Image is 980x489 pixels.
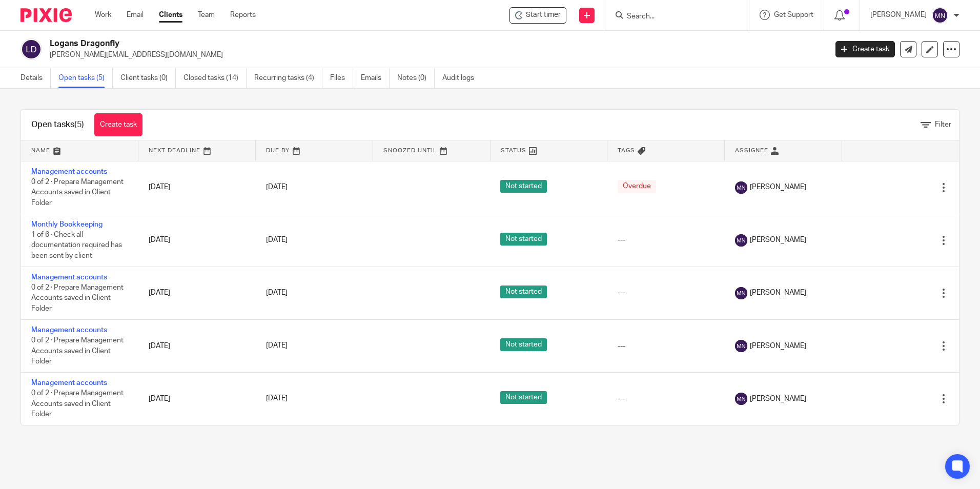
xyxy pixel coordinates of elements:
[618,394,714,404] div: ---
[138,372,256,425] td: [DATE]
[935,121,951,128] span: Filter
[442,68,482,88] a: Audit logs
[750,394,806,404] span: [PERSON_NAME]
[138,267,256,319] td: [DATE]
[127,10,144,20] a: Email
[31,379,107,386] a: Management accounts
[31,231,122,259] span: 1 of 6 · Check all documentation required has been sent by client
[618,148,635,153] span: Tags
[750,182,806,192] span: [PERSON_NAME]
[31,327,107,334] a: Management accounts
[750,341,806,351] span: [PERSON_NAME]
[21,68,51,88] a: Details
[500,180,547,193] span: Not started
[31,119,84,130] h1: Open tasks
[750,288,806,298] span: [PERSON_NAME]
[266,184,288,191] span: [DATE]
[750,235,806,245] span: [PERSON_NAME]
[618,341,714,351] div: ---
[95,10,111,20] a: Work
[138,214,256,267] td: [DATE]
[735,234,747,247] img: svg%3E
[735,393,747,405] img: svg%3E
[74,120,84,129] span: (5)
[618,180,656,193] span: Overdue
[21,8,72,22] img: Pixie
[735,287,747,299] img: svg%3E
[31,337,124,365] span: 0 of 2 · Prepare Management Accounts saved in Client Folder
[618,235,714,245] div: ---
[198,10,215,20] a: Team
[50,50,820,60] p: [PERSON_NAME][EMAIL_ADDRESS][DOMAIN_NAME]
[31,168,107,175] a: Management accounts
[50,38,666,49] h2: Logans Dragonfly
[138,319,256,372] td: [DATE]
[500,286,547,298] span: Not started
[500,233,547,246] span: Not started
[626,12,718,22] input: Search
[835,41,895,57] a: Create task
[31,390,124,418] span: 0 of 2 · Prepare Management Accounts saved in Client Folder
[500,391,547,404] span: Not started
[31,178,124,207] span: 0 of 2 · Prepare Management Accounts saved in Client Folder
[735,181,747,194] img: svg%3E
[500,338,547,351] span: Not started
[31,284,124,312] span: 0 of 2 · Prepare Management Accounts saved in Client Folder
[21,38,42,60] img: svg%3E
[31,221,103,228] a: Monthly Bookkeeping
[735,340,747,352] img: svg%3E
[266,342,288,350] span: [DATE]
[254,68,322,88] a: Recurring tasks (4)
[138,161,256,214] td: [DATE]
[330,68,353,88] a: Files
[501,148,526,153] span: Status
[266,395,288,402] span: [DATE]
[932,7,948,24] img: svg%3E
[361,68,390,88] a: Emails
[183,68,247,88] a: Closed tasks (14)
[618,288,714,298] div: ---
[58,68,113,88] a: Open tasks (5)
[120,68,176,88] a: Client tasks (0)
[870,10,927,20] p: [PERSON_NAME]
[509,7,566,24] div: Logans Dragonfly
[383,148,437,153] span: Snoozed Until
[526,10,561,21] span: Start timer
[230,10,256,20] a: Reports
[397,68,435,88] a: Notes (0)
[266,290,288,297] span: [DATE]
[774,11,813,18] span: Get Support
[266,237,288,244] span: [DATE]
[31,274,107,281] a: Management accounts
[159,10,182,20] a: Clients
[94,113,142,136] a: Create task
